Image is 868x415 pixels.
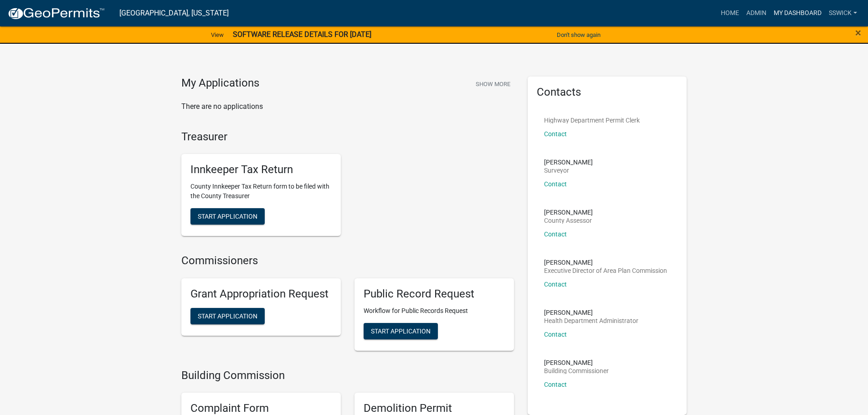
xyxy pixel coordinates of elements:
p: Highway Department Permit Clerk [544,117,640,123]
h5: Complaint Form [190,402,332,415]
button: Start Application [190,308,265,324]
a: Contact [544,381,567,388]
p: [PERSON_NAME] [544,259,667,266]
a: Admin [743,5,770,22]
p: Workflow for Public Records Request [364,306,505,316]
button: Close [855,27,861,38]
h5: Contacts [537,86,678,99]
p: County Innkeeper Tax Return form to be filed with the County Treasurer [190,182,332,201]
a: Contact [544,180,567,188]
h4: Commissioners [181,254,514,267]
h4: Building Commission [181,369,514,382]
p: [PERSON_NAME] [544,359,609,366]
p: [PERSON_NAME] [544,159,593,165]
span: × [855,26,861,39]
a: sswick [825,5,861,22]
a: My Dashboard [770,5,825,22]
p: [PERSON_NAME] [544,309,638,316]
span: Start Application [198,213,257,220]
a: View [207,27,227,42]
h5: Grant Appropriation Request [190,287,332,301]
button: Don't show again [553,27,604,42]
p: Health Department Administrator [544,318,638,324]
p: There are no applications [181,101,514,112]
p: Building Commissioner [544,368,609,374]
strong: SOFTWARE RELEASE DETAILS FOR [DATE] [233,30,371,39]
button: Start Application [364,323,438,339]
h5: Demolition Permit [364,402,505,415]
h5: Public Record Request [364,287,505,301]
button: Start Application [190,208,265,225]
button: Show More [472,77,514,92]
a: Home [717,5,743,22]
h4: Treasurer [181,130,514,143]
a: Contact [544,231,567,238]
h4: My Applications [181,77,259,90]
a: [GEOGRAPHIC_DATA], [US_STATE] [119,5,229,21]
p: [PERSON_NAME] [544,209,593,215]
a: Contact [544,331,567,338]
span: Start Application [371,327,431,334]
a: Contact [544,281,567,288]
p: Surveyor [544,167,593,174]
p: Executive Director of Area Plan Commission [544,267,667,274]
p: County Assessor [544,217,593,224]
span: Start Application [198,312,257,319]
a: Contact [544,130,567,138]
h5: Innkeeper Tax Return [190,163,332,176]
